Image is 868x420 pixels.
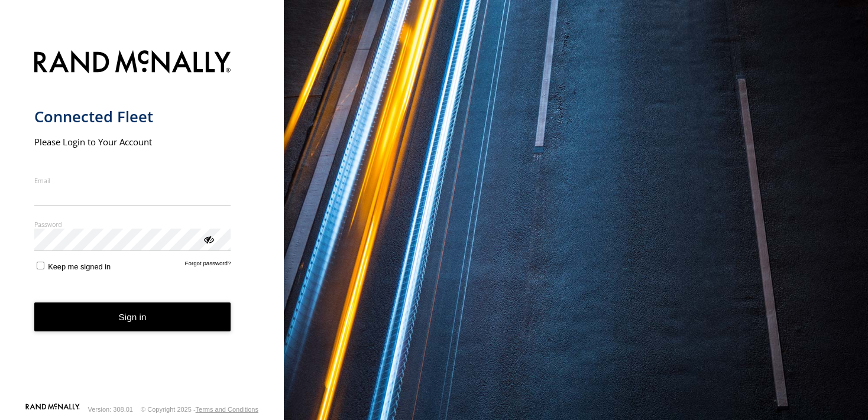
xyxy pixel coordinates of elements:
label: Password [34,220,231,229]
button: Sign in [34,302,231,331]
h1: Connected Fleet [34,107,231,126]
a: Visit our Website [25,403,80,415]
div: Version: 308.01 [88,406,133,413]
img: Rand McNally [34,48,231,78]
form: main [34,43,250,402]
a: Forgot password? [185,260,231,271]
div: ViewPassword [202,233,214,245]
div: © Copyright 2025 - [141,406,258,413]
input: Keep me signed in [37,262,44,269]
label: Email [34,176,231,185]
span: Keep me signed in [48,262,111,271]
h2: Please Login to Your Account [34,136,231,148]
a: Terms and Conditions [196,406,258,413]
